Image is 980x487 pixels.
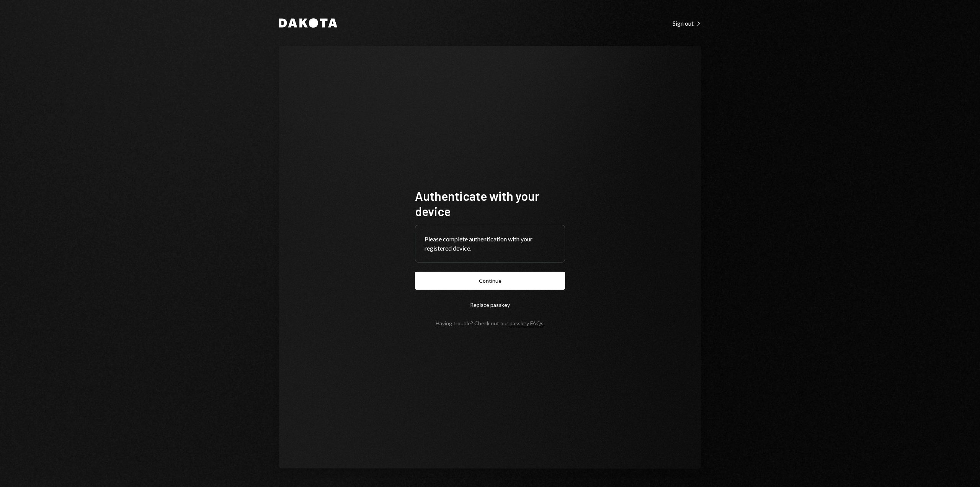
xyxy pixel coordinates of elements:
button: Continue [415,272,565,290]
button: Replace passkey [415,296,565,314]
a: Sign out [673,19,701,27]
div: Sign out [673,20,701,27]
div: Having trouble? Check out our . [436,320,545,326]
a: passkey FAQs [510,320,544,327]
div: Please complete authentication with your registered device. [425,234,555,253]
h1: Authenticate with your device [415,188,565,219]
